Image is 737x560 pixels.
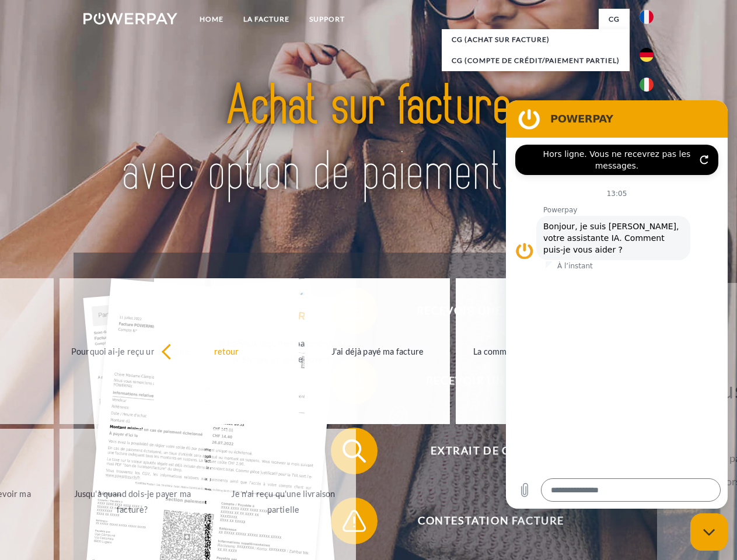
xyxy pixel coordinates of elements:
[506,100,728,509] iframe: Fenêtre de messagerie
[331,428,634,474] button: Extrait de compte
[67,343,198,359] div: Pourquoi ai-je reçu une facture?
[442,50,630,71] a: CG (Compte de crédit/paiement partiel)
[690,513,728,551] iframe: Bouton de lancement de la fenêtre de messagerie, conversation en cours
[67,486,198,517] div: Jusqu'à quand dois-je payer ma facture?
[640,78,654,92] img: it
[640,10,654,24] img: fr
[348,428,634,474] span: Extrait de compte
[233,9,299,30] a: LA FACTURE
[161,343,292,359] div: retour
[111,56,626,223] img: title-powerpay_fr.svg
[442,29,630,50] a: CG (achat sur facture)
[299,9,355,30] a: Support
[83,13,177,24] img: logo-powerpay-white.svg
[331,498,634,544] button: Contestation Facture
[463,343,594,359] div: La commande a été renvoyée
[348,498,634,544] span: Contestation Facture
[312,343,443,359] div: J'ai déjà payé ma facture
[640,48,654,62] img: de
[190,9,233,30] a: Home
[218,486,349,517] div: Je n'ai reçu qu'une livraison partielle
[599,9,630,30] a: CG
